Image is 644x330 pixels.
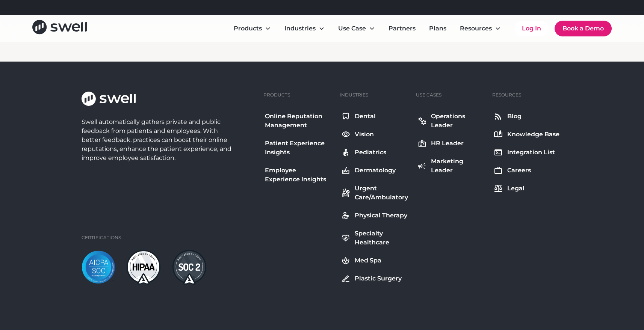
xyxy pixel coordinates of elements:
div: Use Case [338,24,366,33]
a: Dental [340,110,410,122]
a: Employee Experience Insights [263,164,334,185]
a: Careers [492,164,561,176]
div: Physical Therapy [355,211,407,220]
div: Patient Experience Insights [265,139,332,157]
div: Urgent Care/Ambulatory [355,184,408,202]
a: Patient Experience Insights [263,137,334,158]
a: Vision [340,128,410,140]
div: Industries [340,92,368,98]
div: Products [228,21,277,36]
div: Online Reputation Management [265,112,332,130]
div: Resources [460,24,492,33]
a: Partners [382,21,422,36]
div: Use Cases [416,92,441,98]
a: Marketing Leader [416,155,486,176]
div: Operations Leader [431,112,485,130]
a: Physical Therapy [340,209,410,222]
a: Online Reputation Management [263,110,334,131]
div: Vision [355,130,374,139]
div: Employee Experience Insights [265,166,332,184]
a: Legal [492,182,561,194]
div: Industries [278,21,331,36]
div: Legal [507,184,525,193]
div: Integration List [507,148,555,157]
a: Dermatology [340,164,410,176]
a: Pediatrics [340,146,410,158]
div: Pediatrics [355,148,386,157]
div: Products [234,24,262,33]
a: Specialty Healthcare [340,228,410,249]
a: Integration List [492,146,561,158]
a: Log In [514,21,549,36]
a: Operations Leader [416,110,486,131]
div: Resources [454,21,507,36]
div: Use Case [332,21,381,36]
a: Plastic Surgery [340,273,410,285]
div: HR Leader [431,139,464,148]
div: Marketing Leader [431,157,485,175]
div: Dental [355,112,376,121]
a: Book a Demo [555,21,612,36]
div: Blog [507,112,522,121]
a: HR Leader [416,137,486,149]
a: Plans [423,21,452,36]
div: Specialty Healthcare [355,229,408,247]
div: Plastic Surgery [355,274,402,283]
a: home [32,20,87,37]
a: Knowledge Base [492,128,561,140]
img: soc2-dark.png [172,250,206,285]
a: Urgent Care/Ambulatory [340,182,410,203]
div: Swell automatically gathers private and public feedback from patients and employees. With better ... [82,118,235,163]
a: Med Spa [340,255,410,267]
div: Med Spa [355,256,381,265]
div: Resources [492,92,521,98]
a: Blog [492,110,561,122]
div: Knowledge Base [507,130,559,139]
div: Careers [507,166,531,175]
div: Dermatology [355,166,396,175]
div: Products [263,92,290,98]
img: hipaa-light.png [127,250,160,285]
div: Industries [284,24,316,33]
div: Certifications [82,234,121,241]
